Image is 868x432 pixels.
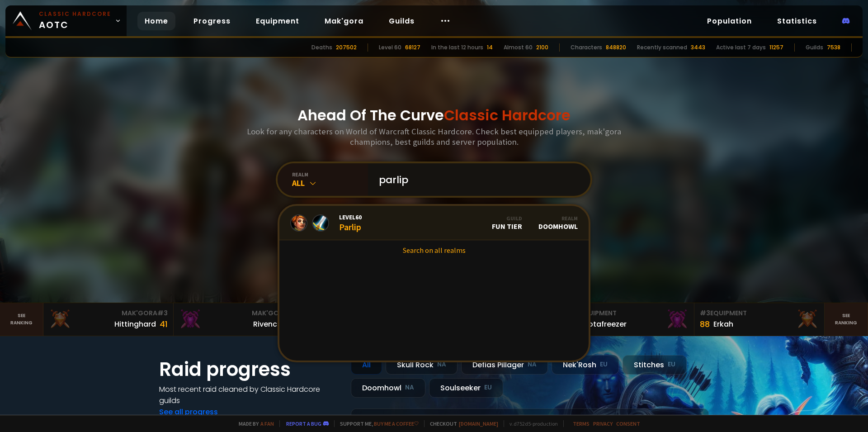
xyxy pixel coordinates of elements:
a: Report a bug [286,420,321,427]
span: Checkout [424,420,498,427]
div: 848820 [606,43,626,52]
a: Equipment [249,12,307,30]
div: Characters [571,43,602,52]
small: NA [528,360,537,369]
div: Erkah [713,318,733,330]
div: Parlip [339,213,362,233]
a: Seeranking [825,303,868,336]
div: realm [292,171,368,178]
div: Notafreezer [583,318,627,330]
a: Guilds [382,12,422,30]
small: EU [600,360,608,369]
div: All [292,178,368,188]
small: EU [668,360,675,369]
a: Statistics [770,12,824,30]
div: 41 [160,318,168,330]
a: Population [700,12,759,30]
h1: Ahead Of The Curve [297,104,571,126]
h1: Raid progress [159,355,340,384]
a: Mak'Gora#3Hittinghard41 [43,303,174,336]
div: Hittinghard [114,318,156,330]
div: Fun Tier [492,215,522,231]
div: Level 60 [379,43,401,52]
a: Search on all realms [279,240,589,260]
a: a fan [260,420,274,427]
a: See all progress [159,407,218,417]
div: Equipment [570,309,689,318]
div: Defias Pillager [461,355,548,375]
a: Terms [573,420,590,427]
a: Mak'Gora#2Rivench100 [174,303,304,336]
a: Classic HardcoreAOTC [5,5,127,36]
div: Soulseeker [429,378,503,398]
small: Classic Hardcore [39,10,111,18]
span: Level 60 [339,213,362,221]
div: Stitches [623,355,687,375]
small: EU [484,383,492,392]
div: Rivench [253,318,282,330]
a: Consent [616,420,640,427]
h4: Most recent raid cleaned by Classic Hardcore guilds [159,384,340,406]
div: 2100 [536,43,548,52]
a: Level60ParlipGuildFun TierRealmDoomhowl [279,206,589,240]
a: [DOMAIN_NAME] [459,420,498,427]
div: Active last 7 days [716,43,766,52]
div: All [351,355,382,375]
span: Support me, [334,420,419,427]
div: Deaths [311,43,332,52]
div: In the last 12 hours [431,43,483,52]
a: Home [137,12,175,30]
div: Guilds [806,43,823,52]
div: 3443 [691,43,705,52]
input: Search a character... [373,163,580,196]
a: Privacy [593,420,613,427]
a: Progress [186,12,238,30]
span: v. d752d5 - production [504,420,558,427]
div: Mak'Gora [179,309,298,318]
a: Mak'gora [317,12,371,30]
div: 88 [700,318,710,330]
div: Equipment [700,309,819,318]
h3: Look for any characters on World of Warcraft Classic Hardcore. Check best equipped players, mak'g... [243,126,625,147]
a: #2Equipment88Notafreezer [564,303,694,336]
div: Doomhowl [538,215,578,231]
span: Made by [233,420,274,427]
div: 14 [487,43,493,52]
div: Guild [492,215,522,222]
div: 11257 [769,43,783,52]
div: Doomhowl [351,378,425,398]
span: # 3 [700,309,710,318]
div: Realm [538,215,578,222]
a: Buy me a coffee [374,420,419,427]
div: 7538 [827,43,840,52]
div: Skull Rock [386,355,458,375]
div: Almost 60 [504,43,533,52]
a: #3Equipment88Erkah [694,303,825,336]
span: Classic Hardcore [444,105,571,125]
div: Mak'Gora [49,309,168,318]
span: AOTC [39,10,111,32]
small: NA [437,360,446,369]
div: Nek'Rosh [552,355,619,375]
div: 207502 [336,43,357,52]
span: # 3 [157,309,168,318]
div: Recently scanned [637,43,687,52]
div: 68127 [405,43,420,52]
small: NA [405,383,414,392]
